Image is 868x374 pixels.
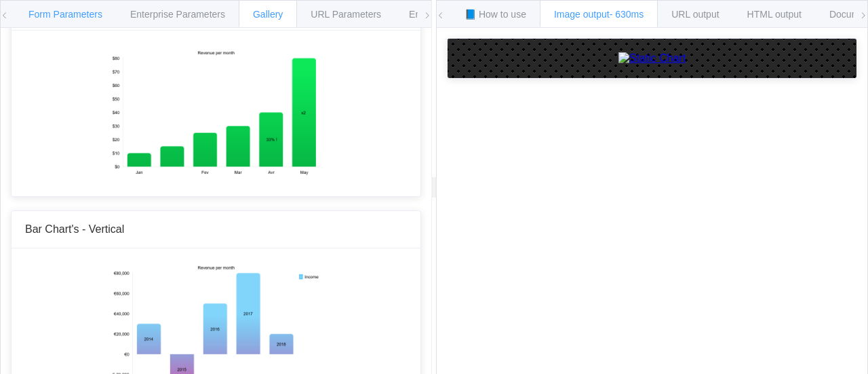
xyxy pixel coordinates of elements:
span: Image output [554,9,644,20]
span: Form Parameters [28,9,102,20]
span: Enterprise Parameters [130,9,225,20]
span: - 630ms [610,9,644,20]
span: URL Parameters [311,9,381,20]
span: 📘 How to use [465,9,526,20]
span: Bar Chart's - Vertical [25,223,124,235]
span: Environments [409,9,467,20]
span: Gallery [253,9,283,20]
img: Static chart exemple [111,44,321,180]
a: Static Chart [461,52,843,64]
img: Static Chart [618,52,686,64]
span: URL output [671,9,719,20]
span: HTML output [747,9,802,20]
